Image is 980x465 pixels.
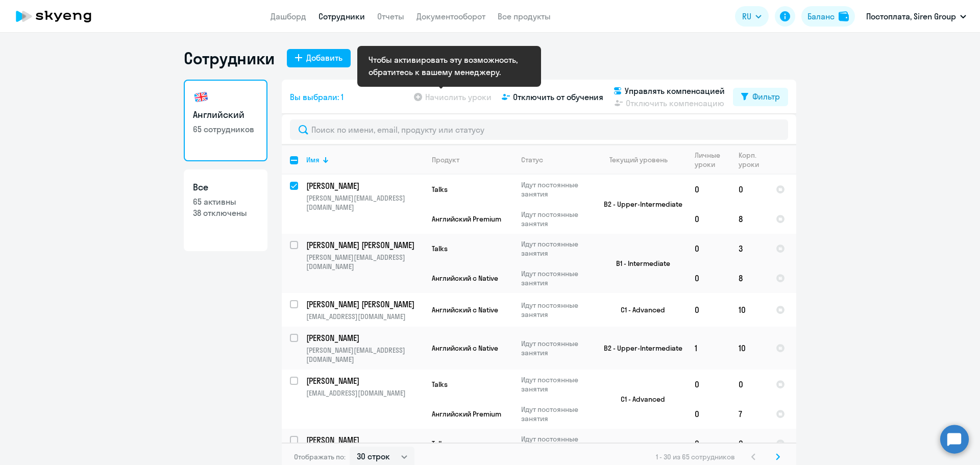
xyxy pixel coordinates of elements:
p: [PERSON_NAME] [PERSON_NAME] [306,239,422,251]
p: Идут постоянные занятия [521,339,591,357]
div: Продукт [432,155,459,164]
td: C1 - Advanced [592,370,687,429]
td: 0 [687,293,730,327]
div: Имя [306,155,320,164]
div: Статус [521,155,543,164]
td: 10 [730,293,768,327]
a: Все65 активны38 отключены [184,169,267,251]
span: Английский Premium [432,409,501,419]
span: Английский с Native [432,274,498,283]
div: Добавить [306,52,342,64]
a: [PERSON_NAME] [306,332,423,344]
p: [PERSON_NAME][EMAIL_ADDRESS][DOMAIN_NAME] [306,346,423,364]
div: Чтобы активировать эту возможность, обратитесь к вашему менеджеру. [369,54,530,78]
a: Документооборот [416,11,485,21]
td: 8 [730,204,768,234]
div: Личные уроки [695,151,730,169]
a: Все продукты [498,11,551,21]
div: Текущий уровень [609,155,668,164]
span: 1 - 30 из 65 сотрудников [656,452,735,461]
td: 0 [730,370,768,399]
a: Сотрудники [318,11,365,21]
h1: Сотрудники [184,48,275,68]
a: [PERSON_NAME] [PERSON_NAME] [306,299,423,310]
p: Постоплата, Siren Group [866,10,956,22]
td: B2 - Upper-Intermediate [592,327,687,370]
span: Отображать по: [294,452,346,461]
span: Talks [432,439,448,448]
td: C1 - Advanced [592,293,687,327]
td: 0 [687,263,730,293]
p: Идут постоянные занятия [521,405,591,423]
span: Talks [432,244,448,253]
span: Talks [432,380,448,389]
p: [PERSON_NAME] [306,180,422,191]
td: 0 [730,429,768,458]
button: Балансbalance [801,6,855,27]
p: Идут постоянные занятия [521,210,591,228]
a: Английский65 сотрудников [184,80,267,161]
h3: Все [193,181,258,194]
p: Идут постоянные занятия [521,434,591,453]
div: Корп. уроки [739,151,767,169]
span: Управлять компенсацией [625,85,725,97]
span: Talks [432,185,448,194]
p: [EMAIL_ADDRESS][DOMAIN_NAME] [306,388,423,398]
td: 0 [687,429,730,458]
a: Отчеты [377,11,404,21]
span: Вы выбрали: 1 [290,91,344,103]
p: Идут постоянные занятия [521,375,591,394]
span: Английский Premium [432,214,501,224]
td: 0 [687,175,730,204]
button: Постоплата, Siren Group [861,4,971,29]
td: B2 - Upper-Intermediate [592,175,687,234]
td: B1 - Intermediate [592,234,687,293]
td: 0 [730,175,768,204]
div: Имя [306,155,423,164]
td: 0 [687,234,730,263]
p: Идут постоянные занятия [521,180,591,199]
a: [PERSON_NAME] [306,434,423,446]
td: 0 [687,204,730,234]
button: Добавить [287,49,351,67]
p: 65 активны [193,196,258,207]
p: Идут постоянные занятия [521,301,591,319]
div: Фильтр [752,90,780,103]
span: Английский с Native [432,305,498,314]
button: Фильтр [733,88,788,106]
button: RU [735,6,769,27]
p: [PERSON_NAME] [306,375,422,386]
a: Дашборд [271,11,306,21]
td: 7 [730,399,768,429]
p: Идут постоянные занятия [521,269,591,287]
div: Баланс [807,10,835,22]
p: [EMAIL_ADDRESS][DOMAIN_NAME] [306,312,423,321]
p: [PERSON_NAME] [306,332,422,344]
div: Текущий уровень [600,155,686,164]
a: [PERSON_NAME] [306,375,423,386]
img: english [193,89,209,105]
td: 0 [687,399,730,429]
p: [PERSON_NAME][EMAIL_ADDRESS][DOMAIN_NAME] [306,253,423,271]
img: balance [839,11,849,21]
a: [PERSON_NAME] [306,180,423,191]
h3: Английский [193,108,258,121]
td: 1 [687,327,730,370]
p: 38 отключены [193,207,258,218]
p: 65 сотрудников [193,124,258,135]
input: Поиск по имени, email, продукту или статусу [290,119,788,140]
p: [PERSON_NAME][EMAIL_ADDRESS][DOMAIN_NAME] [306,193,423,212]
span: RU [742,10,751,22]
td: 8 [730,263,768,293]
span: Отключить от обучения [513,91,603,103]
p: Идут постоянные занятия [521,239,591,258]
p: [PERSON_NAME] [PERSON_NAME] [306,299,422,310]
span: Английский с Native [432,344,498,353]
td: 0 [687,370,730,399]
a: [PERSON_NAME] [PERSON_NAME] [306,239,423,251]
td: 3 [730,234,768,263]
td: 10 [730,327,768,370]
p: [PERSON_NAME] [306,434,422,446]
